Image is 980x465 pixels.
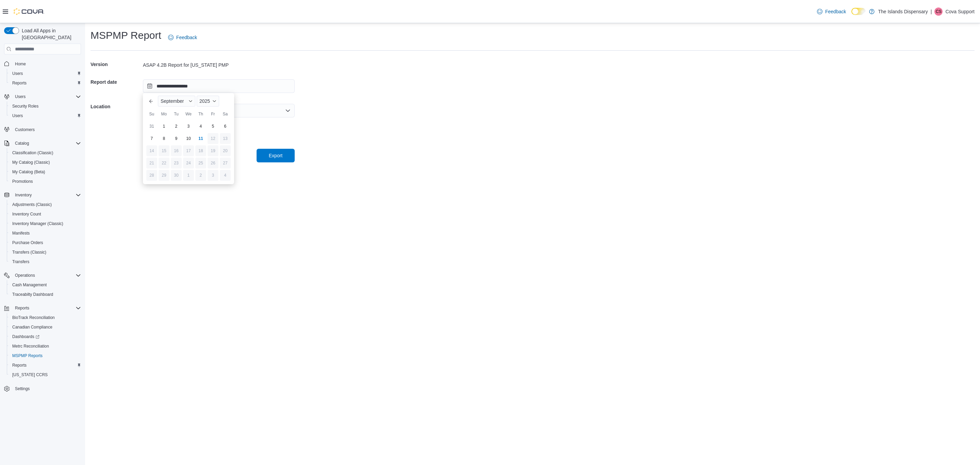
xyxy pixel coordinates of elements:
div: day-31 [146,121,157,132]
div: day-9 [171,133,182,144]
p: The Islands Dispensary [878,7,928,16]
a: My Catalog (Classic) [10,158,53,166]
a: Inventory Count [10,210,44,218]
span: My Catalog (Beta) [12,169,45,175]
button: My Catalog (Classic) [7,158,84,167]
div: day-8 [159,133,169,144]
button: Export [257,149,295,162]
a: Transfers (Classic) [10,248,49,256]
button: Manifests [7,228,84,238]
span: Canadian Compliance [10,323,81,331]
button: Reports [1,303,84,313]
button: Operations [12,271,38,279]
span: Adjustments (Classic) [12,202,52,207]
a: Dashboards [10,333,42,341]
span: Customers [15,127,35,132]
a: Home [12,60,29,68]
p: | [931,7,932,16]
span: Security Roles [10,102,81,110]
span: [US_STATE] CCRS [12,372,48,378]
div: day-23 [171,158,182,169]
span: Cash Management [10,281,81,289]
a: Customers [12,126,37,134]
div: day-24 [183,158,194,169]
button: Users [12,93,28,101]
button: Traceabilty Dashboard [7,290,84,299]
span: BioTrack Reconciliation [10,314,81,322]
span: Manifests [10,229,81,237]
a: Feedback [814,5,849,18]
div: September, 2025 [146,120,231,181]
div: day-3 [208,170,218,181]
div: day-6 [220,121,231,132]
a: Dashboards [7,332,84,341]
a: Cash Management [10,281,49,289]
div: day-5 [208,121,218,132]
div: day-22 [159,158,169,169]
button: Inventory [1,190,84,200]
div: Cova Support [934,7,943,16]
a: MSPMP Reports [10,352,45,360]
div: day-26 [208,158,218,169]
div: Sa [220,109,231,119]
div: Su [146,109,157,119]
span: Home [15,61,26,67]
span: Classification (Classic) [10,149,81,157]
span: Settings [12,384,81,393]
button: Users [1,92,84,101]
button: [US_STATE] CCRS [7,370,84,380]
button: Inventory Manager (Classic) [7,219,84,228]
a: Manifests [10,229,32,237]
span: Reports [12,304,81,312]
button: Adjustments (Classic) [7,200,84,209]
div: Tu [171,109,182,119]
span: Users [10,112,81,120]
span: Catalog [12,139,81,147]
span: Operations [15,273,35,278]
div: day-4 [195,121,206,132]
span: Feedback [825,8,846,15]
h5: Location [91,100,142,113]
span: Washington CCRS [10,371,81,379]
button: Metrc Reconciliation [7,341,84,351]
span: Classification (Classic) [12,150,53,156]
button: BioTrack Reconciliation [7,313,84,322]
p: Cova Support [945,7,975,16]
div: day-4 [220,170,231,181]
button: MSPMP Reports [7,351,84,360]
div: day-18 [195,145,206,156]
input: Press the down key to enter a popover containing a calendar. Press the escape key to close the po... [143,79,295,93]
a: Promotions [10,177,36,186]
a: Canadian Compliance [10,323,55,331]
div: day-29 [159,170,169,181]
span: Metrc Reconciliation [10,342,81,350]
span: 2025 [199,98,210,104]
span: Transfers (Classic) [10,248,81,256]
div: day-20 [220,145,231,156]
span: Reports [10,361,81,369]
span: My Catalog (Beta) [10,168,81,176]
span: Reports [12,363,27,368]
span: MSPMP Reports [12,353,43,358]
button: Users [7,69,84,78]
a: My Catalog (Beta) [10,168,48,176]
span: Export [269,152,282,159]
button: Open list of options [285,108,291,113]
a: Users [10,69,26,78]
span: Feedback [176,34,197,41]
button: Operations [1,271,84,280]
div: day-12 [208,133,218,144]
button: Reports [7,360,84,370]
button: Settings [1,384,84,394]
button: Transfers (Classic) [7,247,84,257]
span: Purchase Orders [12,240,43,245]
a: Adjustments (Classic) [10,201,54,209]
button: Catalog [12,139,32,147]
span: Promotions [10,177,81,186]
span: Settings [15,386,30,391]
span: Canadian Compliance [12,324,52,330]
button: Classification (Classic) [7,148,84,158]
span: Transfers [10,258,81,266]
a: Classification (Classic) [10,149,56,157]
span: CS [936,7,942,16]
